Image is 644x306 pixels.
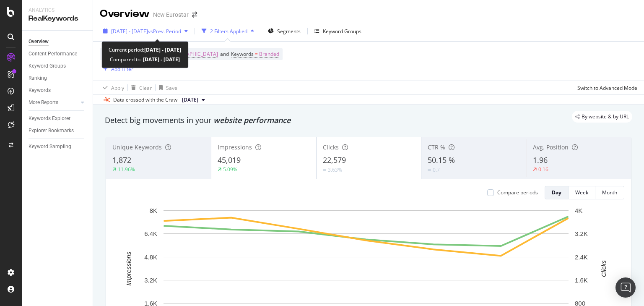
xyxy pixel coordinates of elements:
div: 11.96% [118,166,135,173]
div: legacy label [572,111,632,123]
button: Add Filter [100,64,133,74]
a: Keyword Groups [29,62,87,71]
div: 0.7 [433,166,440,173]
div: arrow-right-arrow-left [192,12,197,18]
button: Keyword Groups [311,24,365,38]
a: More Reports [29,98,78,107]
div: Content Performance [29,50,77,58]
button: Switch to Advanced Mode [574,81,637,94]
span: Keywords [231,50,254,58]
div: 2 Filters Applied [210,28,247,35]
a: Explorer Bookmarks [29,126,87,135]
div: 5.09% [223,166,237,173]
span: Clicks [323,143,339,151]
button: [DATE] - [DATE]vsPrev. Period [100,24,191,38]
div: Clear [139,84,152,92]
div: Explorer Bookmarks [29,126,74,135]
b: [DATE] - [DATE] [142,56,180,63]
div: Apply [111,84,124,92]
div: 0.16 [538,166,548,173]
text: 3.2K [575,230,588,237]
div: Keywords [29,86,51,95]
a: Content Performance [29,50,87,58]
div: Analytics [29,7,86,14]
span: [GEOGRAPHIC_DATA] [167,48,218,60]
div: Current period: [109,45,181,55]
span: Avg. Position [533,143,569,151]
span: 45,019 [218,155,241,165]
span: 50.15 % [428,155,455,165]
a: Keyword Sampling [29,142,87,151]
button: 2 Filters Applied [198,24,257,38]
a: Ranking [29,74,87,83]
div: RealKeywords [29,14,86,24]
div: Keyword Groups [29,62,66,71]
span: Branded [259,48,279,60]
img: Equal [428,169,431,171]
text: 3.2K [144,277,157,284]
div: Month [602,189,617,196]
div: Overview [100,7,150,21]
div: Overview [29,37,49,46]
span: [DATE] - [DATE] [111,28,148,35]
button: Month [595,186,624,199]
button: [DATE] [179,95,208,105]
div: Keywords Explorer [29,114,70,123]
span: 2025 Sep. 8th [182,96,198,104]
text: 2.4K [575,254,588,261]
span: By website & by URL [582,114,629,119]
text: 4K [575,207,582,214]
button: Week [569,186,595,199]
text: Impressions [125,251,132,285]
div: Compared to: [110,55,180,64]
div: Save [166,84,177,92]
div: Keyword Groups [323,28,361,35]
div: More Reports [29,98,58,107]
div: Data crossed with the Crawl [113,96,179,104]
text: 8K [150,207,157,214]
button: Segments [265,24,304,38]
a: Keywords [29,86,87,95]
button: Apply [100,81,124,94]
button: Clear [128,81,152,94]
span: 1.96 [533,155,548,165]
div: Week [575,189,588,196]
span: Unique Keywords [112,143,162,151]
span: = [255,50,258,58]
div: Open Intercom Messenger [615,277,636,298]
a: Keywords Explorer [29,114,87,123]
button: Save [156,81,177,94]
div: Add Filter [111,65,133,73]
div: Keyword Sampling [29,142,71,151]
a: Overview [29,37,87,46]
span: CTR % [428,143,445,151]
span: 1,872 [112,155,131,165]
text: 1.6K [575,277,588,284]
text: 6.4K [144,230,157,237]
span: 22,579 [323,155,346,165]
text: 4.8K [144,254,157,261]
span: and [220,50,229,58]
div: Ranking [29,74,47,83]
span: Segments [277,28,301,35]
img: Equal [323,169,326,171]
div: Compare periods [497,189,538,196]
span: vs Prev. Period [148,28,181,35]
button: Day [545,186,569,199]
div: Day [552,189,561,196]
div: New Eurostar [153,10,189,19]
span: Impressions [218,143,252,151]
text: Clicks [600,260,607,277]
div: 3.63% [328,166,342,173]
div: Switch to Advanced Mode [577,84,637,92]
b: [DATE] - [DATE] [144,46,181,53]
